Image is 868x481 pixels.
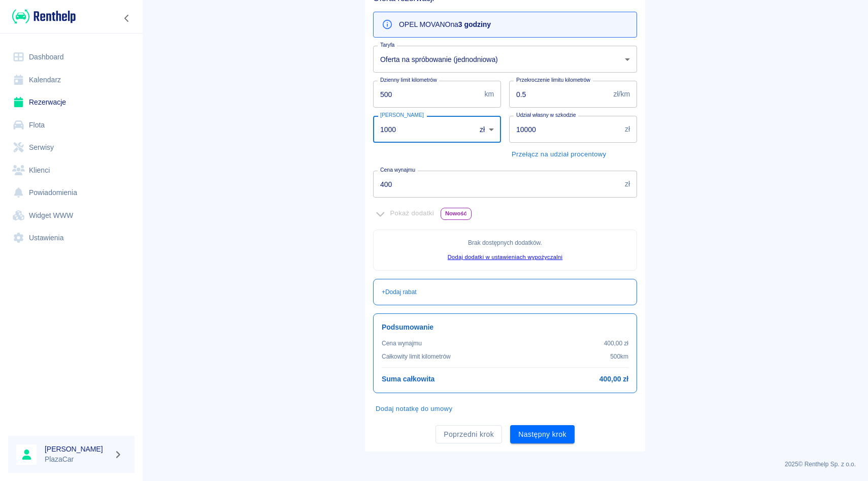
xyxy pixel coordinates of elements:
[12,8,76,25] img: Renthelp logo
[625,124,630,135] p: zł
[8,181,135,204] a: Powiadomienia
[436,425,502,444] button: Poprzedni krok
[8,46,135,69] a: Dashboard
[614,89,630,100] p: zł/km
[473,116,501,143] div: zł
[8,8,76,25] a: Renthelp logo
[8,136,135,159] a: Serwisy
[599,374,628,384] h6: 400,00 zł
[119,12,135,25] button: Zwiń nawigację
[448,254,562,260] a: Dodaj dodatki w ustawieniach wypożyczalni
[399,19,491,30] p: OPEL MOVANO na
[604,339,628,348] p: 400,00 zł
[380,111,424,119] label: [PERSON_NAME]
[441,208,471,219] span: Nowość
[8,227,135,249] a: Ustawienia
[45,454,110,465] p: PlazaCar
[380,166,415,174] label: Cena wynajmu
[8,114,135,137] a: Flota
[516,76,590,84] label: Przekroczenie limitu kilometrów
[610,352,628,361] p: 500 km
[382,322,628,333] h6: Podsumowanie
[8,204,135,227] a: Widget WWW
[154,460,856,469] p: 2025 © Renthelp Sp. z o.o.
[8,69,135,91] a: Kalendarz
[484,89,494,100] p: km
[382,238,628,247] p: Brak dostępnych dodatków .
[45,444,110,454] h6: [PERSON_NAME]
[382,352,451,361] p: Całkowity limit kilometrów
[373,46,637,73] div: Oferta na spróbowanie (jednodniowa)
[458,20,491,28] b: 3 godziny
[382,339,422,348] p: Cena wynajmu
[8,159,135,182] a: Klienci
[382,287,417,297] p: + Dodaj rabat
[380,76,437,84] label: Dzienny limit kilometrów
[625,179,630,189] p: zł
[373,401,455,417] button: Dodaj notatkę do umowy
[380,41,394,49] label: Taryfa
[509,147,609,163] button: Przełącz na udział procentowy
[516,111,576,119] label: Udział własny w szkodzie
[510,425,575,444] button: Następny krok
[8,91,135,114] a: Rezerwacje
[382,374,435,384] h6: Suma całkowita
